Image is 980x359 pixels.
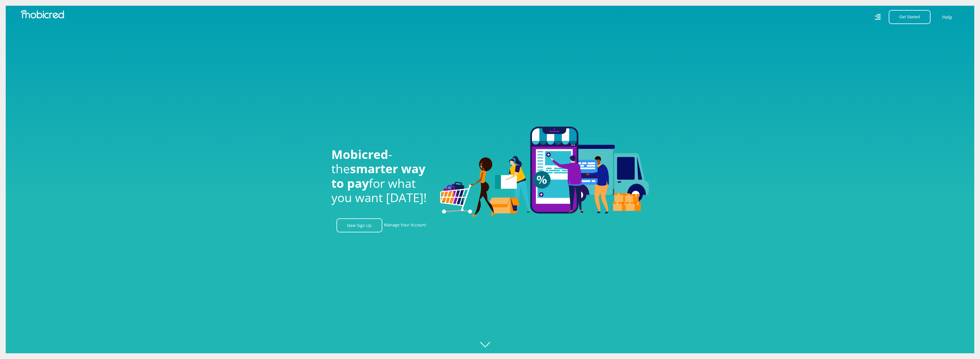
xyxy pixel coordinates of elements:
[889,10,930,24] button: Get Started
[336,218,382,232] a: New Sign Up
[384,218,426,232] a: Manage Your Account
[440,127,649,217] img: Welcome to Mobicred
[331,147,431,205] h1: - the for what you want [DATE]!
[942,13,953,21] a: Help
[331,160,425,191] span: smarter way to pay
[21,10,64,19] img: Mobicred
[331,146,388,162] span: Mobicred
